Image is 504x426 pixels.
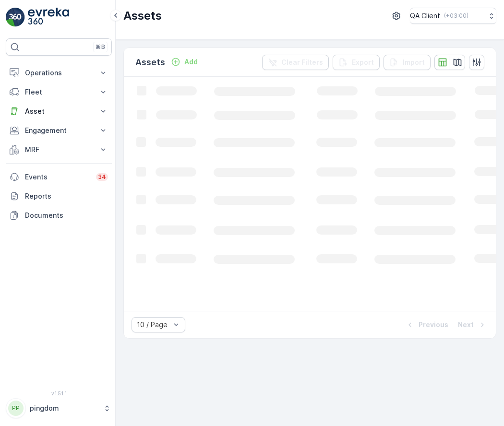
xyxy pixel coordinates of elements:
[6,187,112,206] a: Reports
[167,56,202,68] button: Add
[25,172,90,182] p: Events
[28,8,69,27] img: logo_light-DOdMpM7g.png
[444,12,468,20] p: ( +03:00 )
[6,121,112,140] button: Engagement
[98,173,106,181] p: 34
[6,206,112,225] a: Documents
[333,55,380,70] button: Export
[184,57,198,67] p: Add
[25,145,93,154] p: MRF
[6,102,112,121] button: Asset
[262,55,329,70] button: Clear Filters
[6,390,112,396] span: v 1.51.1
[30,403,98,413] p: pingdom
[25,87,93,97] p: Fleet
[25,126,93,135] p: Engagement
[403,58,425,67] p: Import
[6,398,112,418] button: PPpingdom
[384,55,431,70] button: Import
[8,401,24,416] div: PP
[457,319,488,331] button: Next
[419,320,448,330] p: Previous
[352,58,374,67] p: Export
[96,43,105,51] p: ⌘B
[281,58,323,67] p: Clear Filters
[404,319,449,331] button: Previous
[25,68,93,78] p: Operations
[410,11,440,21] p: QA Client
[6,83,112,102] button: Fleet
[6,8,25,27] img: logo
[6,63,112,83] button: Operations
[25,106,93,116] p: Asset
[458,320,474,330] p: Next
[123,8,162,24] p: Assets
[25,211,108,220] p: Documents
[135,56,165,69] p: Assets
[25,191,108,201] p: Reports
[6,167,112,187] a: Events34
[410,8,496,24] button: QA Client(+03:00)
[6,140,112,159] button: MRF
